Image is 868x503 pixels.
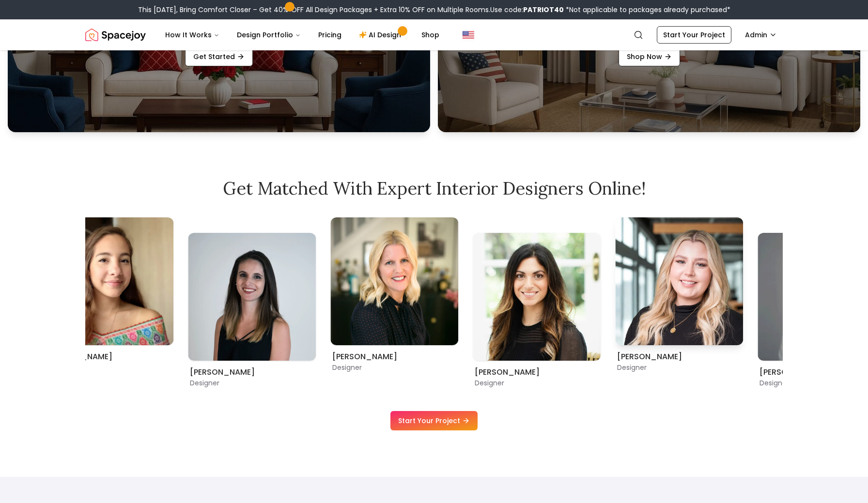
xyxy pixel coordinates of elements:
h6: [PERSON_NAME] [190,366,314,378]
h6: [PERSON_NAME] [47,351,171,363]
p: Designer [47,363,171,372]
div: 4 / 9 [473,217,601,388]
img: United States [463,29,474,41]
div: 5 / 9 [615,217,743,357]
img: Tina Martidelcampo [330,217,458,345]
nav: Global [85,19,783,50]
h2: Get Matched with Expert Interior Designers Online! [85,179,783,198]
div: 2 / 9 [188,217,316,388]
p: Designer [617,363,741,372]
span: *Not applicable to packages already purchased* [564,5,730,15]
p: Designer [475,378,599,388]
button: How It Works [157,25,227,45]
a: Get Started [185,47,253,66]
nav: Main [157,25,447,45]
a: Start Your Project [657,26,731,44]
a: AI Design [351,25,412,45]
b: PATRIOT40 [523,5,564,15]
a: Start Your Project [390,411,478,430]
a: Shop Now [619,47,680,66]
div: 1 / 9 [46,217,173,357]
button: Design Portfolio [229,25,309,45]
div: This [DATE], Bring Comfort Closer – Get 40% OFF All Design Packages + Extra 10% OFF on Multiple R... [138,5,730,15]
img: Christina Manzo [473,233,601,361]
p: Designer [190,378,314,388]
img: Spacejoy Logo [85,25,146,45]
img: Hannah James [615,217,743,345]
a: Pricing [310,25,349,45]
span: Use code: [490,5,564,15]
img: Maria Castillero [46,217,173,345]
div: 3 / 9 [330,217,458,357]
button: Admin [739,26,783,44]
a: Spacejoy [85,25,146,45]
a: Shop [414,25,447,45]
h6: [PERSON_NAME] [475,366,599,378]
div: Carousel [85,217,783,388]
p: Designer [332,363,456,372]
h6: [PERSON_NAME] [617,351,741,363]
img: Angela Amore [188,233,316,361]
h6: [PERSON_NAME] [332,351,456,363]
